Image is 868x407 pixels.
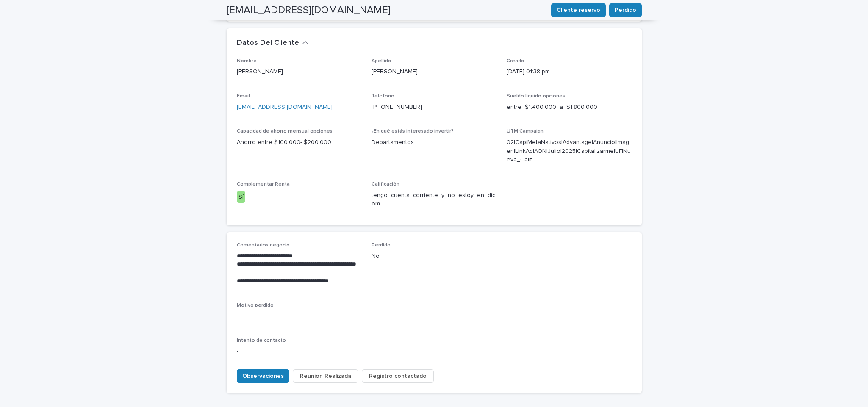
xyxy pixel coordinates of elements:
button: Registro contactado [362,369,434,383]
p: [PERSON_NAME] [372,67,496,76]
span: Nombre [237,58,257,64]
span: Observaciones [242,372,284,380]
span: Sueldo líquido opciones [507,94,565,99]
h2: Datos Del Cliente [237,39,299,48]
span: Reunión Realizada [300,372,351,380]
a: [PHONE_NUMBER] [372,104,422,110]
span: Complementar Renta [237,182,290,187]
span: Perdido [615,6,636,14]
span: Registro contactado [369,372,427,380]
span: Comentarios negocio [237,243,290,248]
p: [DATE] 01:38 pm [507,67,632,76]
button: Cliente reservó [551,3,606,17]
p: [PERSON_NAME] [237,67,362,76]
p: - [237,312,632,321]
span: Teléfono [372,94,394,99]
span: Creado [507,58,524,64]
span: Email [237,94,250,99]
a: [EMAIL_ADDRESS][DOMAIN_NAME] [237,104,333,110]
span: Calificación [372,182,399,187]
p: entre_$1.400.000_a_$1.800.000 [507,103,632,112]
span: Cliente reservó [557,6,600,14]
p: Departamentos [372,138,496,147]
button: Perdido [609,3,642,17]
span: Motivo perdido [237,303,274,308]
span: Intento de contacto [237,338,286,343]
span: ¿En qué estás interesado invertir? [372,129,454,134]
h2: [EMAIL_ADDRESS][DOMAIN_NAME] [227,4,391,17]
p: 02|CapiMetaNativos|Advantage|Anuncio|Imagen|LinkAd|AON|Julio|2025|Capitalizarme|UF|Nueva_Calif [507,138,632,164]
p: Ahorro entre $100.000- $200.000 [237,138,362,147]
span: Capacidad de ahorro mensual opciones [237,129,333,134]
button: Datos Del Cliente [237,39,308,48]
p: - [237,347,362,356]
button: Reunión Realizada [293,369,358,383]
span: UTM Campaign [507,129,544,134]
div: Sí [237,191,245,203]
span: Apellido [372,58,391,64]
button: Observaciones [237,369,289,383]
p: tengo_cuenta_corriente_y_no_estoy_en_dicom [372,191,496,209]
p: No [372,252,496,261]
span: Perdido [372,243,391,248]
